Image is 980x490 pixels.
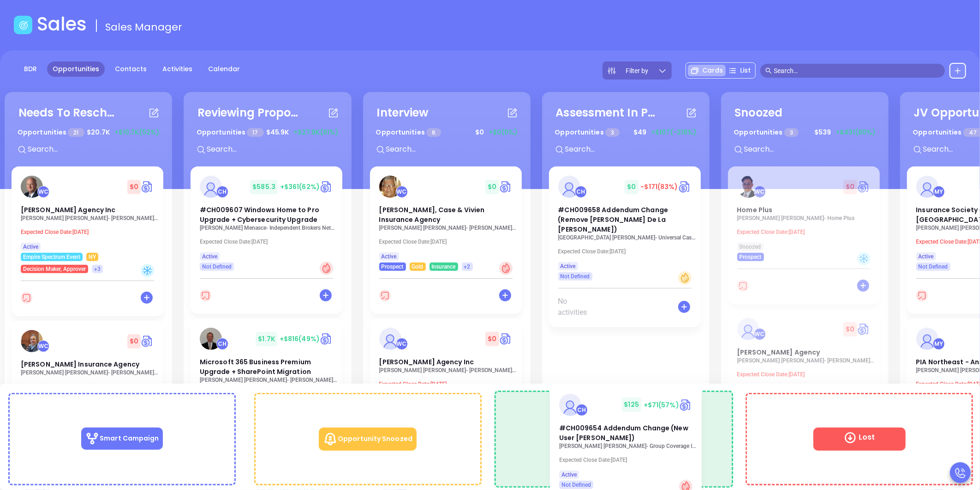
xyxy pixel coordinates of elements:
[47,61,105,77] a: Opportunities
[813,428,906,451] span: Lost
[319,428,417,451] p: Opportunity Snoozed
[765,67,772,74] span: search
[109,61,152,77] a: Contacts
[626,67,649,74] span: Filter by
[105,20,182,34] span: Sales Manager
[857,252,871,265] div: Cold
[740,66,751,75] span: List
[81,428,162,450] p: Smart Campaign
[203,61,245,77] a: Calendar
[499,262,513,275] div: Hot
[320,262,333,275] div: Hot
[141,264,154,277] div: Cold
[565,427,662,452] span: Won
[37,13,87,35] h1: Sales
[774,66,940,76] input: Search…
[18,61,42,77] a: BDR
[157,61,198,77] a: Activities
[678,271,692,285] div: Warm
[702,66,723,75] span: Cards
